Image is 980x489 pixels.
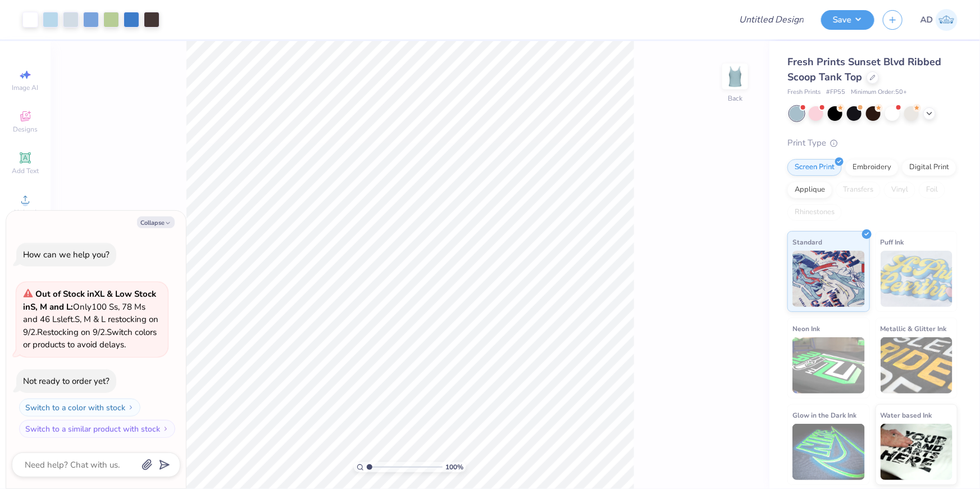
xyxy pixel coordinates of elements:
[851,88,907,97] span: Minimum Order: 50 +
[23,288,158,350] span: Only 100 Ss, 78 Ms and 46 Ls left. S, M & L restocking on 9/2. Restocking on 9/2. Switch colors o...
[902,159,956,176] div: Digital Print
[787,182,832,198] div: Applique
[919,182,945,198] div: Foil
[35,288,107,300] strong: Out of Stock in XL
[19,399,140,416] button: Switch to a color with stock
[23,375,110,387] div: Not ready to order yet?
[792,236,822,248] span: Standard
[792,323,820,334] span: Neon Ink
[826,88,845,97] span: # FP55
[14,208,37,217] span: Upload
[881,323,947,334] span: Metallic & Glitter Ink
[792,409,856,421] span: Glow in the Dark Ink
[881,251,953,307] img: Puff Ink
[881,409,932,421] span: Water based Ink
[920,13,933,26] span: AD
[127,404,134,411] img: Switch to a color with stock
[821,10,874,30] button: Save
[787,137,958,150] div: Print Type
[792,251,865,307] img: Standard
[787,55,941,84] span: Fresh Prints Sunset Blvd Ribbed Scoop Tank Top
[884,182,915,198] div: Vinyl
[787,159,842,176] div: Screen Print
[936,9,958,31] img: Aldro Dalugdog
[730,8,813,31] input: Untitled Design
[19,420,175,438] button: Switch to a similar product with stock
[881,236,904,248] span: Puff Ink
[445,462,463,472] span: 100 %
[881,424,953,480] img: Water based Ink
[12,166,39,175] span: Add Text
[162,425,169,432] img: Switch to a similar product with stock
[787,204,842,221] div: Rhinestones
[792,337,865,393] img: Neon Ink
[836,182,881,198] div: Transfers
[137,216,175,228] button: Collapse
[12,83,39,92] span: Image AI
[881,337,953,393] img: Metallic & Glitter Ink
[845,159,899,176] div: Embroidery
[724,65,746,88] img: Back
[13,125,38,134] span: Designs
[920,9,958,31] a: AD
[23,249,110,260] div: How can we help you?
[23,288,156,313] strong: & Low Stock in S, M and L :
[728,93,742,103] div: Back
[792,424,865,480] img: Glow in the Dark Ink
[787,88,821,97] span: Fresh Prints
